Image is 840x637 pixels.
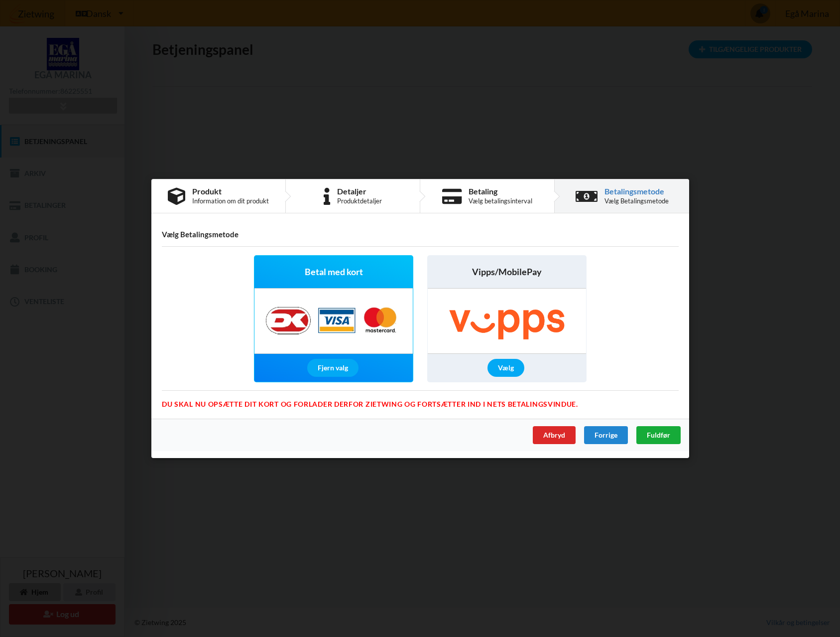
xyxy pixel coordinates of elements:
span: Betal med kort [304,266,362,278]
div: Detaljer [337,187,382,195]
div: Betalingsmetode [604,187,668,195]
span: Vipps/MobilePay [472,266,541,278]
img: Nets [255,289,412,353]
img: Vipps/MobilePay [428,289,586,353]
div: Vælg [487,359,524,377]
div: Forrige [584,426,627,444]
div: Vælg betalingsinterval [469,197,532,205]
div: Produktdetaljer [337,197,382,205]
div: Vælg Betalingsmetode [604,197,668,205]
span: Fuldfør [646,431,670,439]
div: Produkt [192,187,269,195]
div: Du skal nu opsætte dit kort og forlader derfor Zietwing og fortsætter ind i Nets betalingsvindue. [162,390,679,401]
div: Fjern valg [307,359,358,377]
div: Afbryd [532,426,575,444]
h4: Vælg Betalingsmetode [162,230,679,239]
div: Information om dit produkt [192,197,269,205]
div: Betaling [469,187,532,195]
